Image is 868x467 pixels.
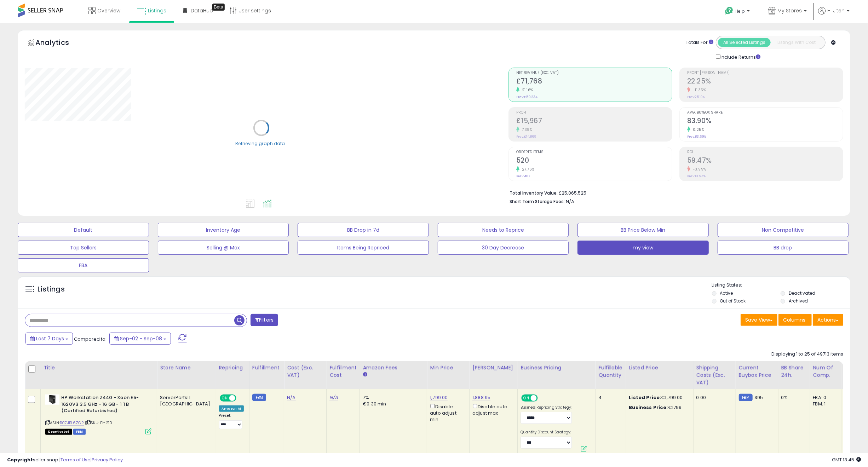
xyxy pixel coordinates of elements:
a: 1,888.95 [472,394,490,401]
button: All Selected Listings [718,38,771,47]
span: Hi Jiten [827,7,845,14]
h5: Listings [38,284,65,294]
a: Hi Jiten [818,7,850,23]
small: FBM [739,394,753,401]
h2: 83.90% [687,117,843,126]
h2: 520 [516,156,672,166]
small: Prev: £14,869 [516,134,536,139]
div: Disable auto adjust min [430,403,464,423]
span: Sep-02 - Sep-08 [120,335,162,342]
button: Inventory Age [158,223,289,237]
span: | SKU: FI-210 [85,420,112,426]
div: 0% [781,394,805,401]
div: Displaying 1 to 25 of 49713 items [771,351,843,358]
button: Top Sellers [18,241,149,255]
span: DataHub [191,7,213,14]
label: Active [720,290,733,296]
b: Short Term Storage Fees: [510,198,565,204]
div: 0.00 [696,394,730,401]
div: Listed Price [629,364,690,371]
div: Retrieving graph data.. [235,140,287,146]
button: FBA [18,258,149,272]
a: N/A [329,394,338,401]
label: Quantity Discount Strategy: [521,430,572,435]
div: €0.30 min [363,401,421,407]
div: 7% [363,394,421,401]
span: Compared to: [74,336,107,342]
button: Selling @ Max [158,241,289,255]
label: Deactivated [789,290,815,296]
a: Privacy Policy [92,456,123,463]
div: Fulfillable Quantity [598,364,623,379]
span: 2025-09-16 13:45 GMT [832,456,861,463]
div: Fulfillment Cost [329,364,357,379]
span: Last 7 Days [36,335,64,342]
small: Prev: £59,234 [516,95,538,99]
strong: Copyright [7,456,33,463]
div: Amazon Fees [363,364,424,371]
h2: 59.47% [687,156,843,166]
p: Listing States: [712,282,850,289]
button: Listings With Cost [770,38,823,47]
div: Cost (Exc. VAT) [287,364,323,379]
span: ROI [687,150,843,154]
div: [PERSON_NAME] [472,364,515,371]
small: 7.39% [519,127,533,132]
img: 31RXrkbtKaL._SL40_.jpg [45,394,59,405]
small: 21.16% [519,87,533,93]
small: -11.35% [690,87,706,93]
div: Num of Comp. [813,364,839,379]
button: Columns [778,314,812,326]
button: Non Competitive [718,223,849,237]
a: N/A [287,394,295,401]
div: Disable auto adjust max [472,403,512,416]
span: OFF [537,395,548,401]
div: Totals For [686,39,713,46]
span: All listings that are unavailable for purchase on Amazon for any reason other than out-of-stock [45,429,72,435]
div: FBA: 0 [813,394,837,401]
span: Columns [783,316,805,323]
button: Actions [813,314,843,326]
span: Overview [97,7,120,14]
button: my view [577,241,709,255]
button: Last 7 Days [25,333,73,345]
span: FBM [73,429,86,435]
a: Help [719,1,757,23]
span: Listings [148,7,166,14]
div: FBM: 1 [813,401,837,407]
button: BB Price Below Min [577,223,709,237]
button: 30 Day Decrease [438,241,569,255]
div: Repricing [219,364,246,371]
h2: 22.25% [687,77,843,87]
b: Business Price: [629,404,668,411]
a: B07JBL6ZCR [60,420,84,426]
button: Items Being Repriced [298,241,429,255]
button: Sep-02 - Sep-08 [109,333,171,345]
small: Prev: 61.94% [687,174,706,178]
span: Profit [516,111,672,115]
div: Shipping Costs (Exc. VAT) [696,364,733,386]
button: Save View [741,314,777,326]
b: HP Workstation Z440 - Xeon E5-1620V3 3.5 GHz - 16 GB - 1 TB (Certified Refurbished) [61,394,147,416]
small: 27.76% [519,167,535,172]
div: ASIN: [45,394,151,434]
li: £25,065,525 [510,188,838,197]
h2: £15,967 [516,117,672,126]
span: Ordered Items [516,150,672,154]
div: Title [44,364,154,371]
a: 1,799.00 [430,394,448,401]
label: Out of Stock [720,298,746,304]
div: BB Share 24h. [781,364,807,379]
span: ON [220,395,229,401]
div: Current Buybox Price [739,364,775,379]
div: €1799 [629,404,688,411]
button: Filters [251,314,278,326]
button: Default [18,223,149,237]
div: Amazon AI [219,405,244,412]
span: N/A [566,198,574,205]
span: Help [735,8,745,14]
span: Avg. Buybox Share [687,111,843,115]
div: seller snap | | [7,457,123,463]
span: Net Revenue (Exc. VAT) [516,71,672,75]
div: Include Returns [711,53,769,60]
